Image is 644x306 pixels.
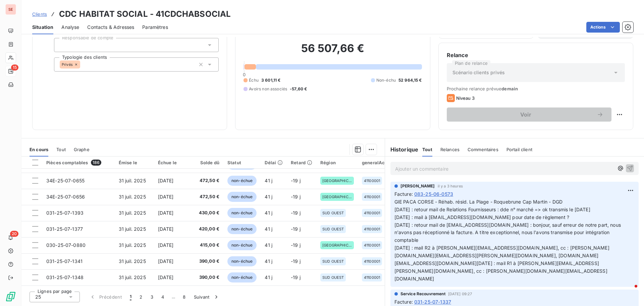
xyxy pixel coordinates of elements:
span: [PERSON_NAME] [400,183,435,189]
span: 31 juil. 2025 [119,226,146,232]
span: -19 j [291,226,301,232]
span: GIE PACA CORSE - Réhab. résid. La Plage - Roquebrune Cap Martin - DGD [DATE] : retour mail de Rel... [394,199,622,281]
div: Statut [227,160,257,165]
span: -57,60 € [290,86,307,92]
span: … [168,292,179,302]
span: Relances [440,147,460,152]
span: 41100001 [364,259,380,263]
div: SE [5,4,16,15]
span: Clients [32,11,47,17]
input: Ajouter une valeur [60,42,65,48]
span: 52 964,15 € [398,77,422,83]
h6: Relance [447,51,625,59]
span: Service Recouvrement [400,291,445,297]
span: -19 j [291,258,301,264]
div: Émise le [119,160,150,165]
span: 1 [130,294,131,300]
span: Tout [422,147,432,152]
span: non-échue [227,208,257,218]
div: Pièces comptables [46,160,111,166]
span: non-échue [227,176,257,186]
span: Analyse [61,24,79,31]
h6: Historique [385,145,419,154]
span: Situation [32,24,53,31]
span: -19 j [291,178,301,183]
span: [DATE] 09:27 [448,292,472,296]
span: 31 juil. 2025 [119,258,146,264]
button: Voir [447,107,611,122]
span: 41 j [265,178,272,183]
button: 4 [157,290,168,304]
span: 31 juil. 2025 [119,178,146,183]
button: 1 [126,290,136,304]
button: Suivant [190,290,224,304]
span: 41100001 [364,275,380,279]
span: 15 [11,64,18,71]
span: 031-25-07-1393 [46,210,84,216]
div: Retard [291,160,312,165]
span: Prochaine relance prévue [447,86,625,91]
button: Précédent [85,290,126,304]
span: 472,50 € [196,193,220,200]
h3: CDC HABITAT SOCIAL - 41CDCHABSOCIAL [59,8,231,20]
span: Graphe [74,147,90,152]
span: Scénario clients privés [452,69,505,76]
span: 415,00 € [196,242,220,249]
span: 031-25-07-1341 [46,258,83,264]
span: 41100001 [364,243,380,247]
div: Échue le [158,160,188,165]
div: Région [320,160,354,165]
span: 030-25-07-0880 [46,242,86,248]
button: Actions [586,22,620,33]
span: Facture : [394,190,413,198]
span: Facture : [394,298,413,305]
span: -19 j [291,210,301,216]
span: 083-25-06-0573 [414,190,453,198]
span: Privés [62,62,73,67]
span: 390,00 € [196,258,220,265]
span: 430,00 € [196,210,220,216]
a: Clients [32,11,47,17]
span: [GEOGRAPHIC_DATA] [322,195,352,199]
span: 31 juil. 2025 [119,274,146,280]
span: SUD OUEST [322,275,344,279]
span: [GEOGRAPHIC_DATA] [322,243,352,247]
button: 3 [147,290,157,304]
span: 31 juil. 2025 [119,194,146,200]
span: 186 [91,160,101,166]
span: 41 j [265,226,272,232]
span: Non-échu [376,77,396,83]
span: 41100001 [364,195,380,199]
span: non-échue [227,256,257,266]
span: 41 j [265,258,272,264]
span: 472,50 € [196,177,220,184]
span: 390,00 € [196,274,220,281]
span: Commentaires [468,147,498,152]
span: demain [501,86,518,91]
span: Niveau 3 [456,95,475,101]
span: 41100001 [364,227,380,231]
span: Tout [56,147,66,152]
span: non-échue [227,224,257,234]
div: generalAccountId [362,160,401,165]
span: SUD OUEST [322,211,344,215]
span: 41 j [265,194,272,200]
span: 3 601,11 € [261,77,281,83]
span: 41 j [265,274,272,280]
span: Contacts & Adresses [87,24,134,31]
h2: 56 507,66 € [244,42,422,62]
span: -19 j [291,194,301,200]
span: 34E-25-07-0656 [46,194,85,200]
span: 34E-25-07-0655 [46,178,85,183]
span: 031-25-07-1348 [46,274,84,280]
span: Paramètres [142,24,168,31]
span: 031-25-07-1377 [46,226,83,232]
span: 420,00 € [196,226,220,232]
span: Portail client [506,147,532,152]
span: 031-25-07-1337 [414,298,451,305]
span: 0 [243,72,246,77]
span: [DATE] [158,194,174,200]
span: [DATE] [158,226,174,232]
span: non-échue [227,240,257,250]
span: -19 j [291,274,301,280]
